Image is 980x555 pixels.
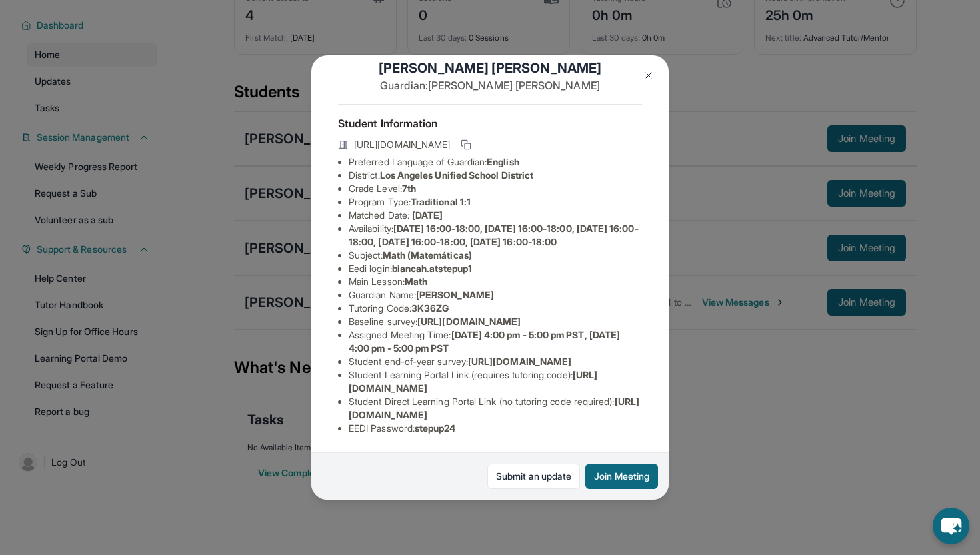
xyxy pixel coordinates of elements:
[411,196,471,207] span: Traditional 1:1
[415,422,456,434] span: stepup24
[349,195,642,209] li: Program Type:
[338,115,642,131] h4: Student Information
[349,315,642,328] li: Baseline survey :
[349,395,642,422] li: Student Direct Learning Portal Link (no tutoring code required) :
[349,329,620,354] span: [DATE] 4:00 pm - 5:00 pm PST, [DATE] 4:00 pm - 5:00 pm PST
[349,422,642,435] li: EEDI Password :
[416,289,494,300] span: [PERSON_NAME]
[349,275,642,288] li: Main Lesson :
[349,328,642,355] li: Assigned Meeting Time :
[405,276,427,287] span: Math
[349,288,642,302] li: Guardian Name :
[585,464,658,489] button: Join Meeting
[338,59,642,77] h1: [PERSON_NAME] [PERSON_NAME]
[349,368,642,395] li: Student Learning Portal Link (requires tutoring code) :
[487,156,519,167] span: English
[933,508,969,544] button: chat-button
[383,249,472,261] span: Math (Matemáticas)
[417,316,521,327] span: [URL][DOMAIN_NAME]
[392,263,472,274] span: biancah.atstepup1
[349,262,642,275] li: Eedi login :
[487,464,580,489] a: Submit an update
[349,302,642,315] li: Tutoring Code :
[349,182,642,195] li: Grade Level:
[349,249,642,262] li: Subject :
[349,209,642,222] li: Matched Date:
[412,209,443,221] span: [DATE]
[402,183,416,194] span: 7th
[380,169,533,181] span: Los Angeles Unified School District
[411,302,449,314] span: 3K36ZG
[354,138,450,151] span: [URL][DOMAIN_NAME]
[349,169,642,182] li: District:
[643,70,654,81] img: Close Icon
[349,222,642,249] li: Availability:
[338,77,642,93] p: Guardian: [PERSON_NAME] [PERSON_NAME]
[349,155,642,169] li: Preferred Language of Guardian:
[468,356,571,367] span: [URL][DOMAIN_NAME]
[458,137,474,153] button: Copy link
[349,223,639,247] span: [DATE] 16:00-18:00, [DATE] 16:00-18:00, [DATE] 16:00-18:00, [DATE] 16:00-18:00, [DATE] 16:00-18:00
[349,355,642,368] li: Student end-of-year survey :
